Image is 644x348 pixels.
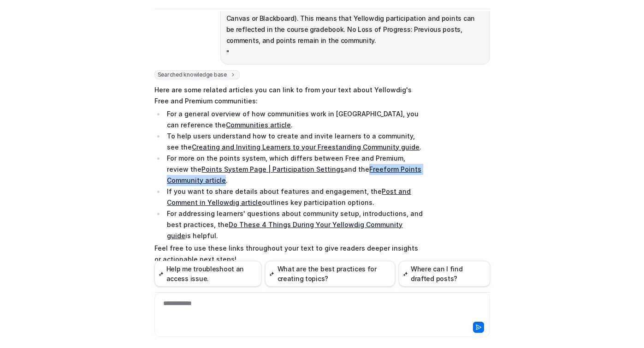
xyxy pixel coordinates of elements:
[165,108,424,131] li: For a general overview of how communities work in [GEOGRAPHIC_DATA], you can reference the .
[226,48,484,59] p: "
[192,143,419,151] a: Creating and Inviting Learners to your Freestanding Community guide
[399,261,490,287] button: Where can I find drafted posts?
[165,153,424,186] li: For more on the points system, which differs between Free and Premium, review the and the .
[154,84,424,107] p: Here are some related articles you can link to from your text about Yellowdig's Free and Premium ...
[167,187,411,206] a: Post and Comment in Yellowdig article
[226,121,291,129] a: Communities article
[165,186,424,208] li: If you want to share details about features and engagement, the outlines key participation options.
[201,165,344,173] a: Points System Page | Participation Settings
[154,243,424,265] p: Feel free to use these links throughout your text to give readers deeper insights or actionable n...
[167,165,421,184] a: Freeform Points Community article
[167,221,402,240] a: Do These 4 Things During Your Yellowdig Community guide
[265,261,395,287] button: What are the best practices for creating topics?
[154,70,240,79] span: Searched knowledge base
[165,131,424,153] li: To help users understand how to create and invite learners to a community, see the .
[154,261,262,287] button: Help me troubleshoot an access issue.
[165,208,424,241] li: For addressing learners' questions about community setup, introductions, and best practices, the ...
